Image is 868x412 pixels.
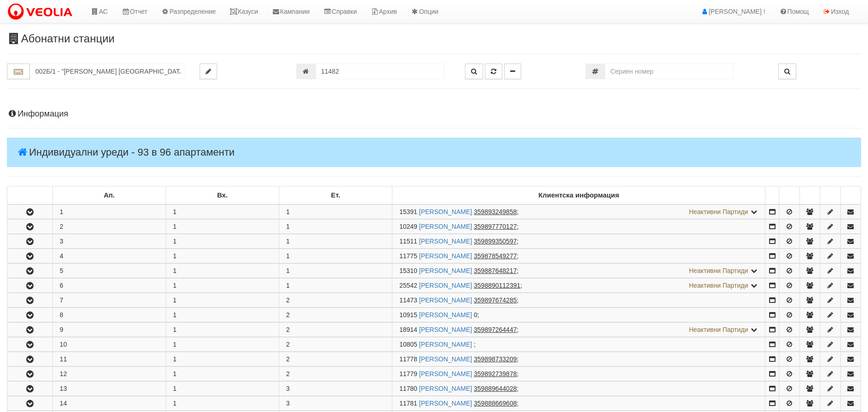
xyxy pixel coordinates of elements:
[399,326,417,333] span: Партида №
[166,279,279,293] td: 1
[286,296,290,304] span: 2
[7,2,77,22] img: VeoliaLogo.png
[474,355,517,363] tcxspan: Call 359898733209 via 3CX
[392,323,765,337] td: ;
[103,191,115,199] b: Ап.
[474,326,517,333] tcxspan: Call 359897264447 via 3CX
[779,186,799,205] td: : No sort applied, sorting is disabled
[399,238,417,245] span: Партида №
[419,370,472,377] a: [PERSON_NAME]
[689,326,748,333] span: Неактивни Партиди
[474,296,517,304] tcxspan: Call 359897674285 via 3CX
[286,208,290,215] span: 1
[474,208,517,215] tcxspan: Call 359893249858 via 3CX
[419,296,472,304] a: [PERSON_NAME]
[392,396,765,411] td: ;
[419,223,472,230] a: [PERSON_NAME]
[474,385,517,392] tcxspan: Call 359889644028 via 3CX
[399,341,417,348] span: Партида №
[52,234,166,249] td: 3
[820,186,840,205] td: : No sort applied, sorting is disabled
[52,367,166,381] td: 12
[52,396,166,411] td: 14
[166,204,279,219] td: 1
[286,282,290,289] span: 1
[286,326,290,333] span: 2
[279,186,392,205] td: Ет.: No sort applied, sorting is disabled
[392,264,765,278] td: ;
[392,367,765,381] td: ;
[399,311,417,319] span: Партида №
[392,279,765,293] td: ;
[52,382,166,396] td: 13
[392,352,765,366] td: ;
[52,249,166,263] td: 4
[52,204,166,219] td: 1
[392,186,765,205] td: Клиентска информация: No sort applied, sorting is disabled
[52,264,166,278] td: 5
[474,252,517,260] tcxspan: Call 359878549277 via 3CX
[217,191,228,199] b: Вх.
[392,293,765,308] td: ;
[166,293,279,308] td: 1
[166,323,279,337] td: 1
[399,385,417,392] span: Партида №
[399,208,417,215] span: Партида №
[419,341,472,348] a: [PERSON_NAME]
[7,186,53,205] td: : No sort applied, sorting is disabled
[799,186,820,205] td: : No sort applied, sorting is disabled
[399,223,417,230] span: Партида №
[392,249,765,263] td: ;
[7,110,861,119] h4: Информация
[419,267,472,274] a: [PERSON_NAME]
[392,337,765,352] td: ;
[331,191,340,199] b: Ет.
[474,282,520,289] tcxspan: Call 3598890112391 via 3CX
[52,337,166,352] td: 10
[399,282,417,289] span: Партида №
[399,355,417,363] span: Партида №
[419,252,472,260] a: [PERSON_NAME]
[286,267,290,274] span: 1
[286,252,290,260] span: 1
[392,220,765,234] td: ;
[399,400,417,407] span: Партида №
[286,355,290,363] span: 2
[840,186,861,205] td: : No sort applied, sorting is disabled
[419,208,472,215] a: [PERSON_NAME]
[286,370,290,377] span: 2
[52,279,166,293] td: 6
[316,64,444,79] input: Партида №
[286,400,290,407] span: 3
[166,308,279,322] td: 1
[419,385,472,392] a: [PERSON_NAME]
[474,400,517,407] tcxspan: Call 359888669608 via 3CX
[52,323,166,337] td: 9
[286,223,290,230] span: 1
[399,370,417,377] span: Партида №
[689,208,748,215] span: Неактивни Партиди
[166,249,279,263] td: 1
[392,204,765,219] td: ;
[166,337,279,352] td: 1
[399,267,417,274] span: Партида №
[52,220,166,234] td: 2
[52,293,166,308] td: 7
[474,311,477,319] span: 0
[474,267,517,274] tcxspan: Call 359887648217 via 3CX
[286,385,290,392] span: 3
[399,252,417,260] span: Партида №
[392,308,765,322] td: ;
[419,326,472,333] a: [PERSON_NAME]
[286,341,290,348] span: 2
[419,311,472,319] a: [PERSON_NAME]
[392,382,765,396] td: ;
[474,238,517,245] tcxspan: Call 359899350597 via 3CX
[474,223,517,230] tcxspan: Call 359897770127 via 3CX
[689,267,748,274] span: Неактивни Партиди
[166,352,279,366] td: 1
[419,238,472,245] a: [PERSON_NAME]
[7,138,861,167] h4: Индивидуални уреди - 93 в 96 апартаменти
[399,296,417,304] span: Партида №
[7,33,861,45] h3: Абонатни станции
